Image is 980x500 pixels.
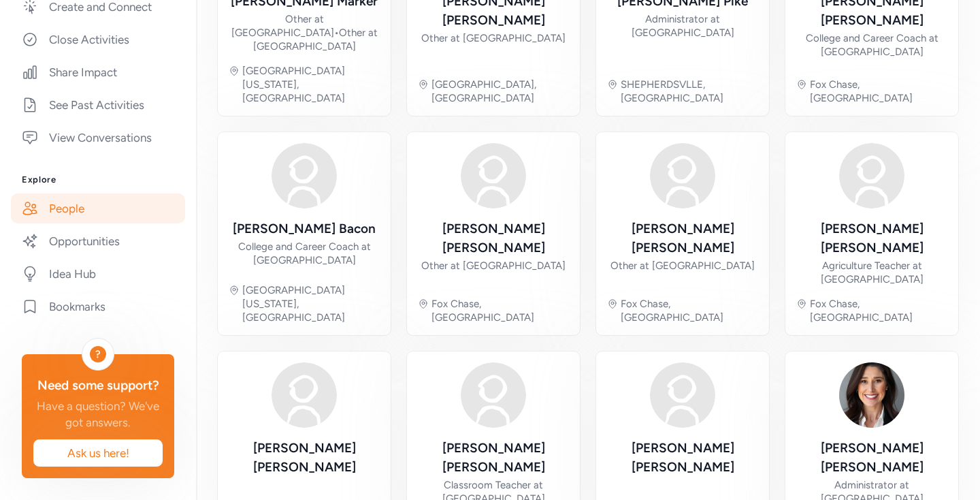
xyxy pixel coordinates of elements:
div: College and Career Coach at [GEOGRAPHIC_DATA] [229,240,380,267]
a: People [11,193,185,223]
a: Bookmarks [11,292,185,322]
a: Opportunities [11,226,185,256]
div: [PERSON_NAME] [PERSON_NAME] [418,439,569,477]
div: [PERSON_NAME] [PERSON_NAME] [607,219,758,257]
div: Other at [GEOGRAPHIC_DATA] Other at [GEOGRAPHIC_DATA] [229,12,380,53]
div: Have a question? We've got answers. [33,398,163,431]
img: Avatar [839,143,904,208]
div: Fox Chase, [GEOGRAPHIC_DATA] [810,78,947,105]
div: [PERSON_NAME] [PERSON_NAME] [607,439,758,477]
span: • [334,27,339,39]
div: Administrator at [GEOGRAPHIC_DATA] [607,12,758,40]
img: Avatar [461,143,526,208]
img: Avatar [839,362,904,428]
div: Other at [GEOGRAPHIC_DATA] [610,259,755,272]
div: [PERSON_NAME] [PERSON_NAME] [418,219,569,257]
a: Share Impact [11,57,185,87]
div: Fox Chase, [GEOGRAPHIC_DATA] [621,297,758,324]
div: [GEOGRAPHIC_DATA], [GEOGRAPHIC_DATA] [431,78,569,105]
a: View Conversations [11,123,185,153]
img: Avatar [272,362,337,428]
a: Close Activities [11,25,185,54]
div: Other at [GEOGRAPHIC_DATA] [421,259,566,272]
div: [PERSON_NAME] [PERSON_NAME] [796,439,947,477]
div: Fox Chase, [GEOGRAPHIC_DATA] [431,297,569,324]
div: [GEOGRAPHIC_DATA][US_STATE], [GEOGRAPHIC_DATA] [242,64,380,105]
img: Avatar [650,143,715,208]
div: ? [90,346,106,362]
div: Agriculture Teacher at [GEOGRAPHIC_DATA] [796,259,947,286]
a: See Past Activities [11,90,185,120]
div: [PERSON_NAME] [PERSON_NAME] [796,219,947,257]
img: Avatar [650,362,715,428]
a: Idea Hub [11,259,185,289]
img: Avatar [272,143,337,208]
div: Need some support? [33,376,163,395]
img: Avatar [461,362,526,428]
div: Other at [GEOGRAPHIC_DATA] [421,31,566,45]
div: [GEOGRAPHIC_DATA][US_STATE], [GEOGRAPHIC_DATA] [242,283,380,324]
span: Ask us here! [44,445,152,461]
button: Ask us here! [33,439,163,467]
div: Fox Chase, [GEOGRAPHIC_DATA] [810,297,947,324]
div: [PERSON_NAME] [PERSON_NAME] [229,439,380,477]
div: [PERSON_NAME] Bacon [233,219,376,238]
div: College and Career Coach at [GEOGRAPHIC_DATA] [796,31,947,59]
h3: Explore [22,174,174,185]
div: SHEPHERDSVLLE, [GEOGRAPHIC_DATA] [621,78,758,105]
